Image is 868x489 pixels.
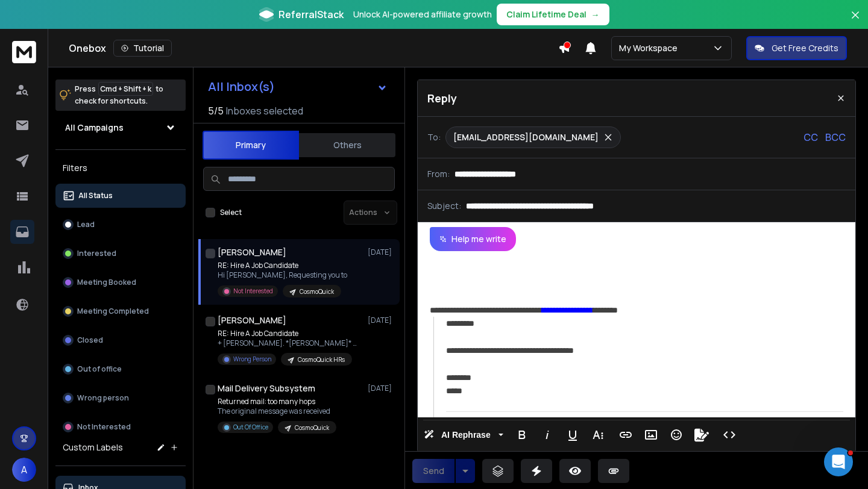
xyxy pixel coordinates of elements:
[824,447,853,476] iframe: Intercom live chat
[75,83,163,107] p: Press to check for shortcuts.
[203,131,299,160] button: Primary
[233,287,273,296] p: Not Interested
[226,104,303,118] h3: Inboxes selected
[278,7,344,22] span: ReferralStack
[218,382,315,394] h1: Mail Delivery Subsystem
[55,415,186,439] button: Not Interested
[218,270,347,280] p: Hi [PERSON_NAME], Requesting you to
[63,441,123,453] h3: Custom Labels
[78,191,113,201] p: All Status
[587,423,609,447] button: More Text
[77,249,116,258] p: Interested
[218,338,362,348] p: + [PERSON_NAME]. *[PERSON_NAME]* Manager
[298,355,345,364] p: CosmoQuick HRs
[497,4,609,25] button: Claim Lifetime Deal→
[453,131,599,143] p: [EMAIL_ADDRESS][DOMAIN_NAME]
[55,270,186,294] button: Meeting Booked
[353,8,492,20] p: Unlock AI-powered affiliate growth
[55,213,186,237] button: Lead
[218,314,286,326] h1: [PERSON_NAME]
[427,131,441,143] p: To:
[300,287,334,296] p: CosmoQuick
[233,355,271,364] p: Wrong Person
[77,278,136,287] p: Meeting Booked
[614,423,637,447] button: Insert Link (⌘K)
[218,406,336,416] p: The original message was received
[218,246,286,258] h1: [PERSON_NAME]
[55,160,186,176] h3: Filters
[208,104,224,118] span: 5 / 5
[430,227,516,251] button: Help me write
[368,384,395,393] p: [DATE]
[55,241,186,266] button: Interested
[77,307,149,316] p: Meeting Completed
[746,36,847,60] button: Get Free Credits
[421,423,506,447] button: AI Rephrase
[113,40,172,57] button: Tutorial
[208,81,275,93] h1: All Inbox(s)
[718,423,741,447] button: Code View
[536,423,559,447] button: Italic (⌘I)
[98,82,153,96] span: Cmd + Shift + k
[198,75,397,99] button: All Inbox(s)
[12,458,36,482] button: A
[427,200,461,212] p: Subject:
[640,423,662,447] button: Insert Image (⌘P)
[77,364,122,374] p: Out of office
[218,261,347,270] p: RE: Hire A Job Candidate
[55,116,186,140] button: All Campaigns
[439,430,493,440] span: AI Rephrase
[619,42,682,54] p: My Workspace
[561,423,584,447] button: Underline (⌘U)
[427,168,450,180] p: From:
[69,40,558,57] div: Onebox
[295,423,329,432] p: CosmoQuick
[77,335,103,345] p: Closed
[511,423,533,447] button: Bold (⌘B)
[368,248,395,257] p: [DATE]
[77,393,129,403] p: Wrong person
[825,130,846,145] p: BCC
[690,423,713,447] button: Signature
[427,90,457,107] p: Reply
[55,386,186,410] button: Wrong person
[77,422,131,432] p: Not Interested
[55,357,186,381] button: Out of office
[772,42,838,54] p: Get Free Credits
[848,7,863,36] button: Close banner
[55,184,186,208] button: All Status
[218,329,362,338] p: RE: Hire A Job Candidate
[65,122,124,134] h1: All Campaigns
[804,130,818,145] p: CC
[55,299,186,323] button: Meeting Completed
[233,423,268,432] p: Out Of Office
[368,316,395,325] p: [DATE]
[299,132,395,158] button: Others
[591,8,600,20] span: →
[218,397,336,406] p: Returned mail: too many hops
[77,220,95,229] p: Lead
[55,328,186,352] button: Closed
[665,423,688,447] button: Emoticons
[220,208,242,217] label: Select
